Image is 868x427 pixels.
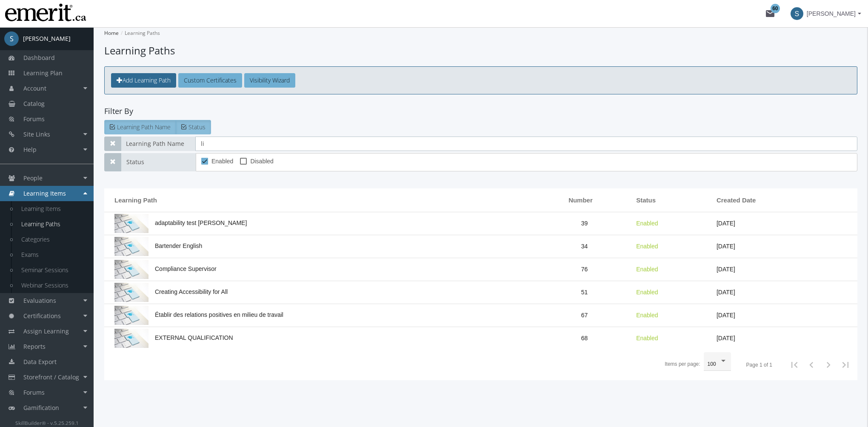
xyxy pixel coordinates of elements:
a: Exams [13,247,94,262]
span: Storefront / Catalog [23,373,79,381]
span: Compliance Supervisor [114,265,217,272]
span: May 10, 2024 [717,289,735,296]
span: 100 [708,361,716,367]
span: Created Date [717,196,756,205]
span: Gamification [23,404,59,412]
span: Add Learning Path [123,76,171,84]
span: Learning Path Name [117,123,171,131]
a: Visibility Wizard [244,73,295,88]
button: Next page [820,356,837,373]
span: 76 [581,266,588,273]
span: Aug 23, 2024 [717,266,735,273]
li: Learning Paths [119,27,160,39]
span: S [791,7,803,20]
small: SkillBuilder® - v.5.25.259.1 [15,419,79,426]
button: Last page [837,356,854,373]
button: First Page [786,356,803,373]
span: People [23,174,43,182]
span: Creating Accessibility for All [114,288,228,295]
span: 67 [581,312,588,319]
button: Previous page [803,356,820,373]
span: 51 [581,289,588,296]
span: Enabled [636,266,658,273]
span: Mar 19, 2024 [717,220,735,227]
span: Forums [23,115,45,123]
img: pathTile.jpg [114,329,148,348]
a: Custom Certificates [178,73,242,88]
div: Number [568,196,600,205]
span: 68 [581,335,588,342]
span: 39 [581,220,588,227]
span: Learning Plan [23,69,63,77]
img: pathTile.jpg [114,214,148,233]
a: Home [104,29,119,37]
span: Dashboard [23,54,55,62]
img: pathTile.jpg [114,237,148,256]
span: Learning Path [114,196,157,205]
span: Catalog [23,100,45,108]
span: Learning Items [23,189,66,197]
span: Account [23,84,46,92]
span: Learning Path Name [121,137,195,151]
a: Webinar Sessions [13,278,94,293]
span: Enabled [636,312,658,319]
span: Status [636,196,656,205]
span: Assign Learning [23,327,69,335]
span: Enabled [636,289,658,296]
span: Jun 27, 2024 [717,335,735,342]
div: [PERSON_NAME] [23,34,71,43]
img: pathTile.jpg [114,306,148,325]
div: Items per page: [665,361,700,368]
mat-select: Items per page: [708,362,727,367]
span: Reports [23,342,46,350]
h1: Learning Paths [104,43,857,58]
img: pathTile.jpg [114,283,148,302]
span: Status [188,123,206,131]
span: adaptability test [PERSON_NAME] [114,219,247,226]
span: Feb 14, 2024 [717,243,735,250]
span: Bartender English [114,242,202,249]
span: Evaluations [23,296,56,305]
span: Enabled [636,335,658,342]
span: Enabled [636,243,658,250]
span: S [4,31,19,46]
span: Jun 7, 2024 [717,312,735,319]
span: Certifications [23,312,61,320]
span: Status [121,153,196,171]
mat-icon: mail [765,9,775,19]
h4: Filter By [104,107,857,116]
span: Établir des relations positives en milieu de travail [114,311,283,318]
div: Page 1 of 1 [746,362,772,369]
span: 34 [581,243,588,250]
span: Enabled [636,220,658,227]
a: Learning Items [13,201,94,216]
a: Categories [13,232,94,247]
span: Data Export [23,358,57,366]
span: EXTERNAL QUALIFICATION [114,334,233,341]
img: pathTile.jpg [114,260,148,279]
span: Forums [23,388,45,396]
span: Enabled [211,156,233,166]
div: Created Date [717,196,764,205]
a: Seminar Sessions [13,262,94,278]
div: Learning Path [114,196,165,205]
span: Disabled [250,156,273,166]
span: [PERSON_NAME] [807,6,856,21]
a: Learning Paths [13,216,94,232]
span: Number [568,196,593,205]
span: Site Links [23,130,50,138]
span: Help [23,145,37,154]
